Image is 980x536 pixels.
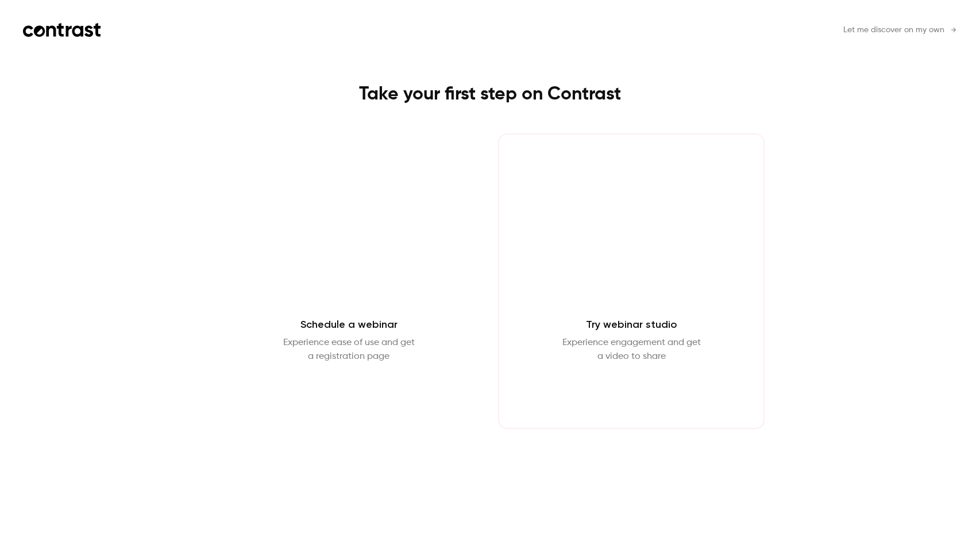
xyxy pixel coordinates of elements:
[586,317,677,331] h2: Try webinar studio
[192,83,788,106] h1: Take your first step on Contrast
[283,336,415,363] p: Experience ease of use and get a registration page
[595,377,669,405] button: Enter Studio
[843,24,944,36] span: Let me discover on my own
[300,317,398,331] h2: Schedule a webinar
[562,336,701,363] p: Experience engagement and get a video to share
